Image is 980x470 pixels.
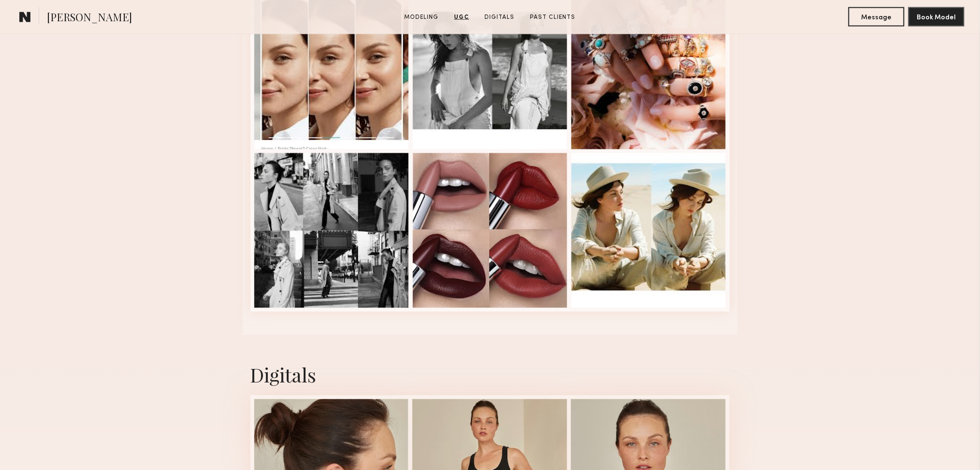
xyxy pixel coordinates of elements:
span: [PERSON_NAME] [47,10,132,27]
a: Book Model [908,13,965,21]
a: Modeling [401,13,443,22]
button: Message [848,7,905,27]
a: Past Clients [527,13,580,22]
a: UGC [451,13,473,22]
div: Digitals [250,362,730,388]
button: Book Model [908,7,965,27]
a: Digitals [481,13,519,22]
